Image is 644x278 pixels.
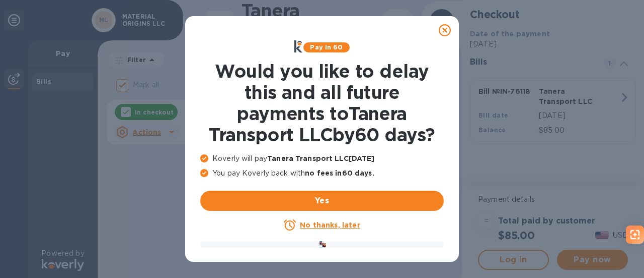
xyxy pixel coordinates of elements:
span: Yes [208,195,436,207]
b: Tanera Transport LLC [DATE] [267,154,374,162]
b: Pay in 60 [310,43,343,51]
button: Yes [200,191,444,211]
b: no fees in 60 days . [305,169,374,177]
p: Koverly will pay [200,153,444,164]
h1: Would you like to delay this and all future payments to Tanera Transport LLC by 60 days ? [200,61,444,145]
u: No thanks, later [300,221,360,229]
p: You pay Koverly back with [200,168,444,179]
